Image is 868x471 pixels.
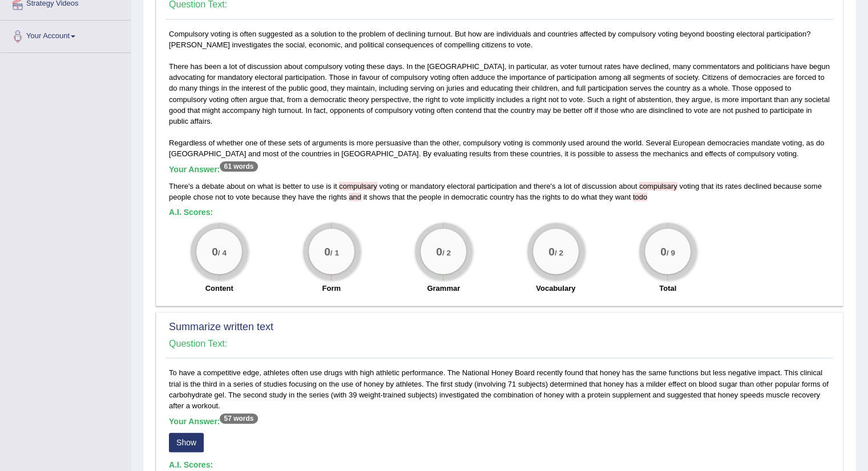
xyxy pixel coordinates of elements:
label: Vocabulary [536,283,575,294]
b: Your Answer: [169,165,258,174]
a: Your Account [1,21,131,49]
span: people [419,193,441,201]
span: lot [564,182,572,190]
div: ' ' [169,181,830,202]
span: Possible spelling mistake found. (did you mean: compulsory) [639,182,677,190]
span: electoral [447,182,475,190]
label: Grammar [427,283,460,294]
span: rates [725,182,742,190]
span: not [215,193,225,201]
span: Use a comma before ‘and’ if it connects two independent clauses (unless they are closely connecte... [349,193,361,201]
span: what [257,182,273,190]
div: Compulsory voting is often suggested as a solution to the problem of declining turnout. But how a... [166,29,833,300]
span: is [275,182,280,190]
span: what [581,193,596,201]
span: better [282,182,301,190]
span: a [196,182,200,190]
span: participation [477,182,517,190]
span: there [534,182,551,190]
span: that [701,182,714,190]
span: have [298,193,314,201]
span: mandatory [410,182,445,190]
span: use [312,182,324,190]
span: rights [542,193,560,201]
label: Form [322,283,341,294]
span: people [169,193,191,201]
h2: Summarize written text [169,322,830,333]
span: is [326,182,331,190]
span: shows [369,193,390,201]
span: rights [329,193,347,201]
span: some [804,182,822,190]
span: s [552,182,556,190]
span: debate [201,182,224,190]
span: declined [744,182,771,190]
span: about [619,182,637,190]
span: its [716,182,723,190]
span: in [443,193,449,201]
big: 0 [660,245,667,258]
label: Content [205,283,233,294]
h4: Question Text: [169,339,830,349]
span: s [189,182,193,190]
big: 0 [548,245,555,258]
span: the [407,193,417,201]
span: democratic [451,193,488,201]
span: chose [193,193,213,201]
span: that [392,193,405,201]
big: 0 [324,245,330,258]
span: a [558,182,562,190]
sup: 57 words [220,413,257,424]
span: because [773,182,801,190]
span: Possible spelling mistake found. (did you mean: compulsory) [339,182,377,190]
span: it [364,193,368,201]
span: about [227,182,245,190]
span: to [228,193,234,201]
span: There [169,182,188,190]
span: voting [679,182,699,190]
span: Use a comma before ‘and’ if it connects two independent clauses (unless they are closely connecte... [347,193,349,201]
b: A.I. Scores: [169,208,213,217]
span: do [571,193,579,201]
span: because [252,193,280,201]
small: / 2 [442,248,451,257]
span: on [247,182,255,190]
span: voting [379,182,399,190]
span: it [333,182,337,190]
span: vote [236,193,250,201]
small: / 4 [218,248,227,257]
small: / 9 [667,248,675,257]
span: they [282,193,296,201]
span: want [615,193,631,201]
small: / 2 [555,248,563,257]
span: they [599,193,613,201]
b: A.I. Scores: [169,460,213,469]
button: Show [169,433,204,452]
big: 0 [212,245,218,258]
label: Total [659,283,676,294]
span: to [563,193,569,201]
span: to [304,182,310,190]
span: has [516,193,528,201]
span: of [574,182,580,190]
span: country [490,193,514,201]
small: / 1 [330,248,339,257]
span: discussion [582,182,617,190]
span: the [316,193,326,201]
big: 0 [436,245,442,258]
span: the [530,193,540,201]
span: or [401,182,408,190]
span: It appears that a hyphen is missing in the noun “to-do” (= task) or did you mean the verb “to do”? [633,193,647,201]
b: Your Answer: [169,417,258,426]
sup: 61 words [220,161,257,172]
span: and [519,182,531,190]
